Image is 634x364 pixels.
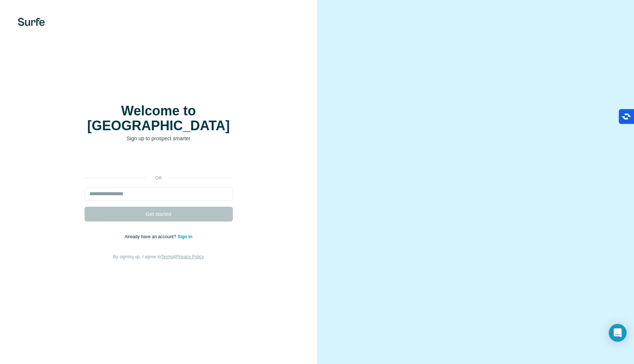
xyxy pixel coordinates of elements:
p: Sign up to prospect smarter [85,135,233,142]
h1: Welcome to [GEOGRAPHIC_DATA] [85,104,233,133]
span: Already have an account? [125,234,178,239]
img: Surfe's logo [18,18,45,26]
a: Privacy Policy [176,254,204,259]
div: Open Intercom Messenger [609,324,627,342]
a: Sign in [178,234,192,239]
a: Terms [161,254,174,259]
iframe: Schaltfläche „Über Google anmelden“ [81,153,237,170]
span: By signing up, I agree to & [113,254,204,259]
p: or [147,175,171,181]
